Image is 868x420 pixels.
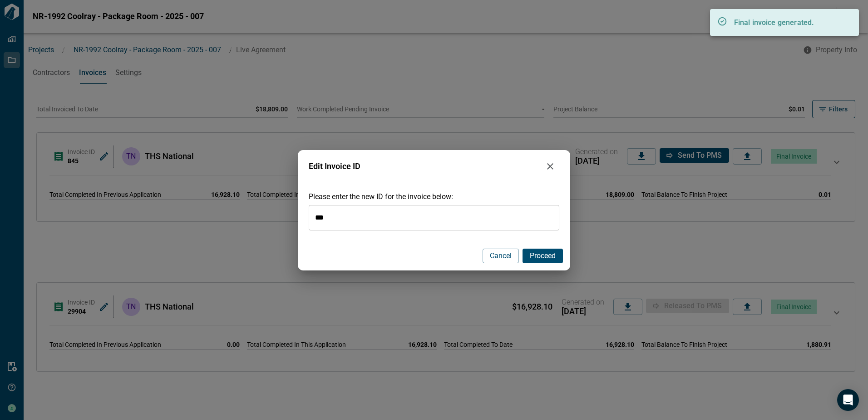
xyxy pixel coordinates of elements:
span: Edit Invoice ID [309,162,541,171]
span: Proceed [530,251,556,260]
span: Please enter the new ID for the invoice below: [309,192,453,201]
p: Final invoice generated. [734,17,843,28]
span: Cancel [490,251,512,260]
button: Cancel [483,249,519,263]
div: Open Intercom Messenger [837,389,859,411]
button: Proceed [523,249,563,263]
